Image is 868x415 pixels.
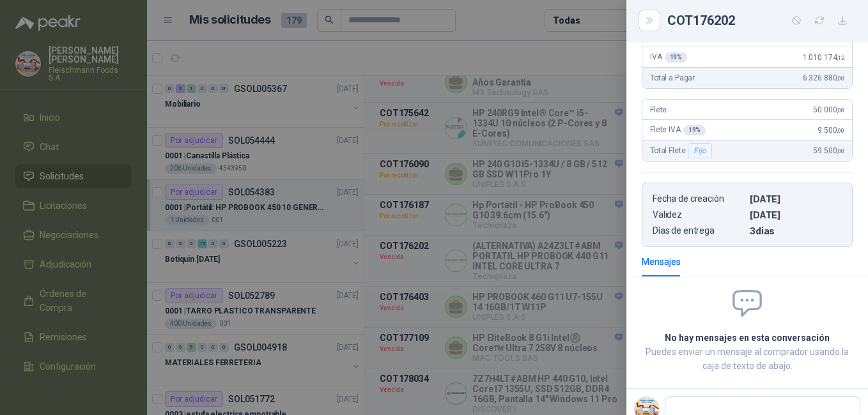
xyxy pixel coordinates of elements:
[650,105,667,114] span: Flete
[650,73,695,82] span: Total a Pagar
[667,10,853,31] div: COT176202
[653,209,745,220] p: Validez
[650,125,706,135] span: Flete IVA
[642,331,853,345] h2: No hay mensajes en esta conversación
[837,75,844,82] span: ,00
[813,146,844,155] span: 59.500
[665,52,688,63] div: 19 %
[688,143,711,158] div: Fijo
[650,52,687,63] span: IVA
[803,73,844,82] span: 6.326.880
[837,127,844,134] span: ,00
[642,345,853,373] p: Puedes enviar un mensaje al comprador usando la caja de texto de abajo.
[818,126,844,135] span: 9.500
[750,193,842,204] p: [DATE]
[837,54,844,61] span: ,12
[750,209,842,220] p: [DATE]
[683,125,706,135] div: 19 %
[837,147,844,155] span: ,00
[803,53,844,62] span: 1.010.174
[750,225,842,236] p: 3 dias
[653,225,745,236] p: Días de entrega
[642,255,681,269] div: Mensajes
[813,105,844,114] span: 50.000
[642,13,657,28] button: Close
[653,193,745,204] p: Fecha de creación
[650,143,715,158] span: Total Flete
[837,107,844,114] span: ,00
